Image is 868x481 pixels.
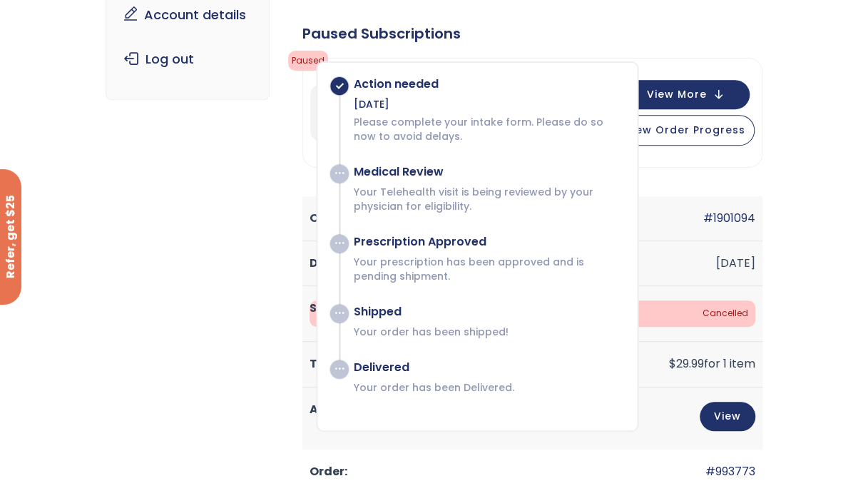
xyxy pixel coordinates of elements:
span: Paused [288,51,328,71]
p: Your order has been shipped! [354,325,623,339]
time: [DATE] [716,255,755,271]
div: Paused Subscriptions [302,24,762,44]
span: 29.99 [669,355,704,372]
button: View More [621,80,750,109]
p: Your order has been Delivered. [354,380,623,395]
span: View Order Progress [625,123,745,137]
div: [DATE] [354,97,623,111]
td: for 1 item [302,342,762,387]
a: Log out [117,44,258,74]
div: Prescription Approved [354,235,623,249]
div: Medical Review [354,165,623,179]
div: Shipped [354,305,623,319]
a: #993773 [705,463,755,480]
div: Delivered [354,360,623,375]
a: View [700,402,755,431]
span: $ [669,355,676,372]
p: Please complete your intake form. Please do so now to avoid delays. [354,115,623,143]
p: Your prescription has been approved and is pending shipment. [354,255,623,283]
div: Action needed [354,77,623,91]
button: View Order Progress [616,115,755,146]
span: View More [647,90,707,99]
p: Your Telehealth visit is being reviewed by your physician for eligibility. [354,185,623,213]
a: #1901094 [703,210,755,226]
